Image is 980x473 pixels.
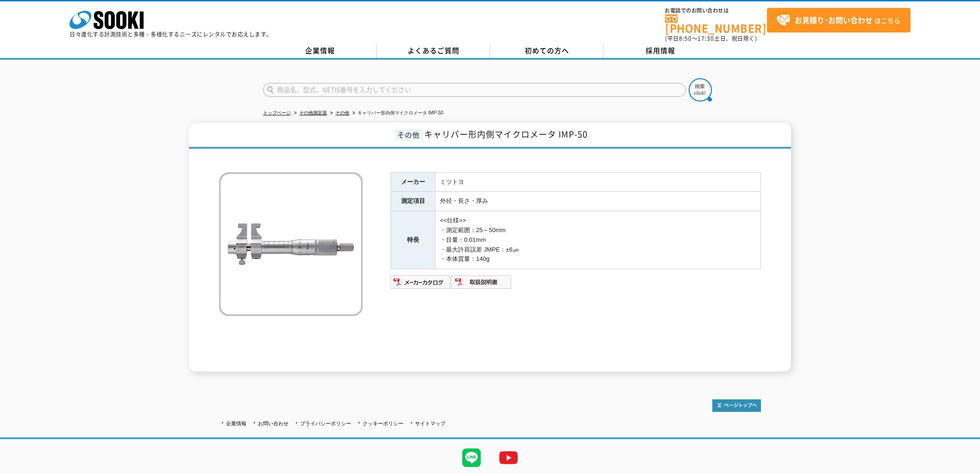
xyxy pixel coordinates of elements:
[795,14,873,25] strong: お見積り･お問い合わせ
[689,78,712,101] img: btn_search.png
[335,110,349,115] a: その他
[665,14,767,33] a: [PHONE_NUMBER]
[390,275,451,290] img: メーカーカタログ
[299,110,327,115] a: その他測定器
[435,172,761,192] td: ミツトヨ
[603,44,717,58] a: 採用情報
[219,172,363,316] img: キャリパー形内側マイクロメータ IMP-50
[391,211,435,269] th: 特長
[424,128,588,140] span: キャリパー形内側マイクロメータ IMP-50
[300,421,351,426] a: プライバシーポリシー
[767,8,911,32] a: お見積り･お問い合わせはこちら
[697,34,714,43] span: 17:30
[258,421,289,426] a: お問い合わせ
[391,172,435,192] th: メーカー
[377,44,490,58] a: よくあるご質問
[525,45,569,56] span: 初めての方へ
[415,421,446,426] a: サイトマップ
[451,281,512,288] a: 取扱説明書
[435,192,761,211] td: 外径・長さ・厚み
[391,192,435,211] th: 測定項目
[395,129,422,140] span: その他
[665,34,757,43] span: (平日 ～ 土日、祝日除く)
[363,421,403,426] a: クッキーポリシー
[263,83,686,97] input: 商品名、型式、NETIS番号を入力してください
[490,44,603,58] a: 初めての方へ
[712,399,761,412] img: トップページへ
[226,421,246,426] a: 企業情報
[665,8,767,13] span: お電話でのお問い合わせは
[263,44,377,58] a: 企業情報
[263,110,291,115] a: トップページ
[390,281,451,288] a: メーカーカタログ
[679,34,692,43] span: 8:50
[776,13,900,27] span: はこちら
[351,108,443,118] li: キャリパー形内側マイクロメータ IMP-50
[451,275,512,290] img: 取扱説明書
[435,211,761,269] td: <<仕様>> ・測定範囲：25～50mm ・目量：0.01mm ・最大許容誤差 JMPE：±6㎛ ・本体質量：140g
[69,32,272,37] p: 日々進化する計測技術と多種・多様化するニーズにレンタルでお応えします。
